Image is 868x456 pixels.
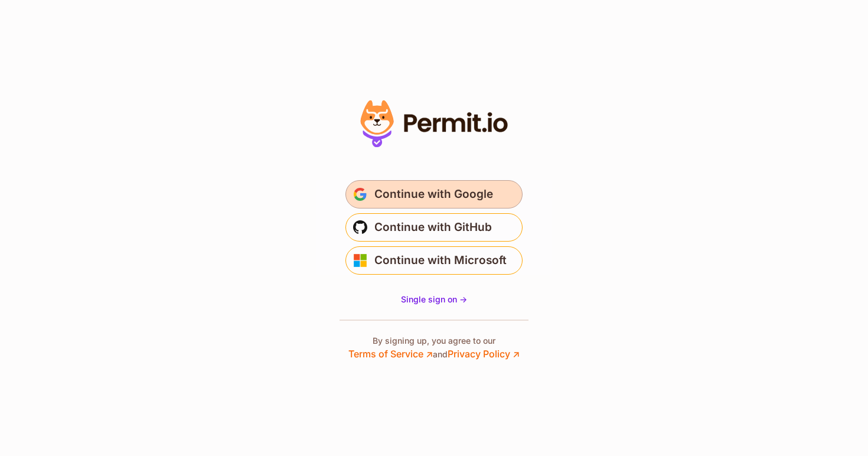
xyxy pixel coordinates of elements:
[374,218,492,237] span: Continue with GitHub
[401,294,467,304] span: Single sign on ->
[348,335,520,361] p: By signing up, you agree to our and
[345,213,523,242] button: Continue with GitHub
[401,294,467,305] a: Single sign on ->
[345,180,523,209] button: Continue with Google
[374,251,507,270] span: Continue with Microsoft
[374,185,493,204] span: Continue with Google
[348,348,433,360] a: Terms of Service ↗
[345,246,523,275] button: Continue with Microsoft
[448,348,520,360] a: Privacy Policy ↗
